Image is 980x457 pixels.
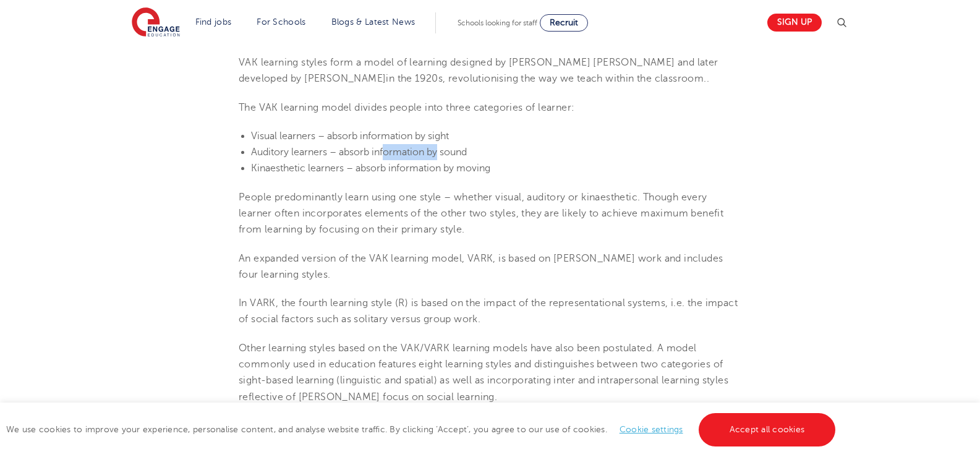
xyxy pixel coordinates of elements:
[458,19,537,27] span: Schools looking for staff
[239,57,718,84] span: VAK learning styles form a model of learning designed by [PERSON_NAME] [PERSON_NAME] and later de...
[239,102,574,113] span: The VAK learning model divides people into three categories of learner:
[6,425,838,434] span: We use cookies to improve your experience, personalise content, and analyse website traffic. By c...
[251,147,467,158] span: Auditory learners – absorb information by sound
[540,14,588,32] a: Recruit
[257,17,305,27] a: For Schools
[251,163,490,174] span: Kinaesthetic learners – absorb information by moving
[239,343,728,403] span: Other learning styles based on the VAK/VARK learning models have also been postulated. A model co...
[620,425,683,434] a: Cookie settings
[767,14,822,32] a: Sign up
[251,130,449,142] span: Visual learners – absorb information by sight
[239,297,738,325] span: In VARK, the fourth learning style (R) is based on the impact of the representational systems, i....
[550,18,578,27] span: Recruit
[239,253,723,280] span: An expanded version of the VAK learning model, VARK, is based on [PERSON_NAME] work and includes ...
[331,17,415,27] a: Blogs & Latest News
[699,413,836,446] a: Accept all cookies
[195,17,232,27] a: Find jobs
[386,73,706,84] span: in the 1920s, revolutionising the way we teach within the classroom.
[239,192,723,236] span: People predominantly learn using one style – whether visual, auditory or kinaesthetic. Though eve...
[132,7,180,38] img: Engage Education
